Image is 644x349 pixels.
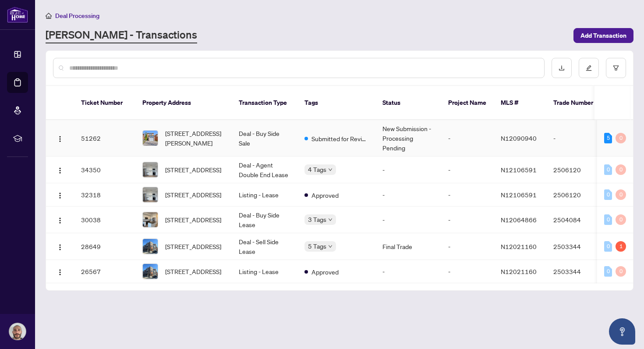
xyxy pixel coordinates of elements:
td: Listing - Lease [232,260,297,283]
td: - [375,207,441,233]
button: Open asap [609,318,635,345]
span: N12090940 [501,134,537,142]
img: thumbnail-img [143,212,158,227]
td: 2506120 [546,183,608,207]
img: thumbnail-img [143,162,158,177]
span: [STREET_ADDRESS] [165,165,221,174]
button: Logo [53,131,67,145]
span: N12021160 [501,267,537,275]
div: 0 [616,214,626,225]
td: 2506120 [546,157,608,183]
div: 0 [604,189,612,200]
td: 2504084 [546,207,608,233]
span: N12106591 [501,191,537,199]
td: Deal - Sell Side Lease [232,233,297,260]
td: - [441,120,494,157]
td: - [546,120,608,157]
span: [STREET_ADDRESS][PERSON_NAME] [165,128,225,148]
span: Approved [311,267,339,277]
th: Ticket Number [74,86,135,120]
a: [PERSON_NAME] - Transactions [46,28,197,43]
span: Approved [311,190,339,200]
div: 5 [604,133,612,143]
td: - [441,157,494,183]
td: 26567 [74,260,135,283]
th: Property Address [135,86,232,120]
img: thumbnail-img [143,131,158,146]
span: filter [613,65,619,71]
span: Deal Processing [55,12,99,20]
img: Logo [57,192,64,199]
img: thumbnail-img [143,187,158,202]
td: 2503344 [546,233,608,260]
img: Logo [57,135,64,142]
button: edit [579,58,599,78]
img: Profile Icon [9,323,26,340]
button: Logo [53,264,67,278]
td: 30038 [74,207,135,233]
button: Logo [53,239,67,253]
td: - [441,233,494,260]
span: Submitted for Review [311,134,368,143]
td: 32318 [74,183,135,207]
button: Logo [53,213,67,227]
img: logo [7,7,28,23]
span: Add Transaction [580,28,626,43]
td: Deal - Agent Double End Lease [232,157,297,183]
td: 2503344 [546,260,608,283]
td: - [375,157,441,183]
span: edit [586,65,592,71]
td: Final Trade [375,233,441,260]
span: [STREET_ADDRESS] [165,267,221,276]
th: Transaction Type [232,86,297,120]
td: New Submission - Processing Pending [375,120,441,157]
span: N12021160 [501,242,537,250]
div: 0 [604,241,612,252]
span: download [559,65,565,71]
div: 0 [616,266,626,277]
td: Listing - Lease [232,183,297,207]
span: [STREET_ADDRESS] [165,242,221,251]
span: home [46,13,52,19]
th: Project Name [441,86,494,120]
td: - [441,260,494,283]
span: N12064866 [501,216,537,224]
th: Tags [297,86,375,120]
div: 0 [616,164,626,175]
td: Deal - Buy Side Sale [232,120,297,157]
td: Deal - Buy Side Lease [232,207,297,233]
span: 4 Tags [308,164,326,174]
th: Status [375,86,441,120]
button: Logo [53,163,67,177]
button: Add Transaction [573,28,633,43]
img: Logo [57,167,64,174]
div: 0 [604,214,612,225]
td: - [441,207,494,233]
th: MLS # [494,86,546,120]
span: 5 Tags [308,241,326,251]
button: Logo [53,188,67,202]
span: down [328,217,333,222]
div: 0 [604,164,612,175]
td: 51262 [74,120,135,157]
td: - [441,183,494,207]
td: 28649 [74,233,135,260]
img: thumbnail-img [143,264,158,279]
span: down [328,244,333,249]
div: 1 [616,241,626,252]
td: 34350 [74,157,135,183]
div: 0 [616,189,626,200]
span: N12106591 [501,166,537,174]
td: - [375,260,441,283]
span: down [328,167,333,172]
td: - [375,183,441,207]
img: Logo [57,269,64,276]
img: thumbnail-img [143,239,158,254]
div: 0 [604,266,612,277]
span: [STREET_ADDRESS] [165,215,221,224]
button: download [552,58,572,78]
button: filter [606,58,626,78]
span: 3 Tags [308,214,326,224]
img: Logo [57,217,64,224]
span: [STREET_ADDRESS] [165,190,221,199]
